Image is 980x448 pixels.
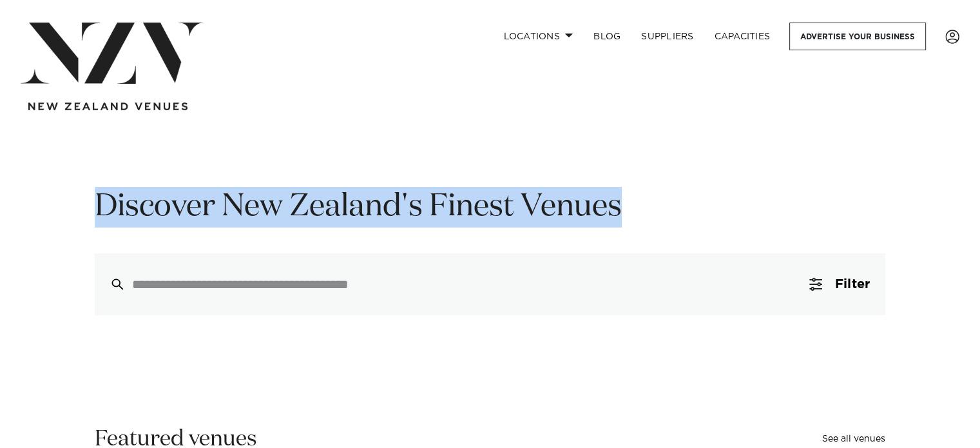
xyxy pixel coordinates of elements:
[95,187,885,228] h1: Discover New Zealand's Finest Venues
[631,23,704,50] a: SUPPLIERS
[789,23,926,50] a: Advertise your business
[493,23,583,50] a: Locations
[794,253,885,315] button: Filter
[583,23,631,50] a: BLOG
[822,434,885,443] a: See all venues
[704,23,781,50] a: Capacities
[28,102,187,111] img: new-zealand-venues-text.png
[21,23,203,84] img: nzv-logo.png
[835,278,870,291] span: Filter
